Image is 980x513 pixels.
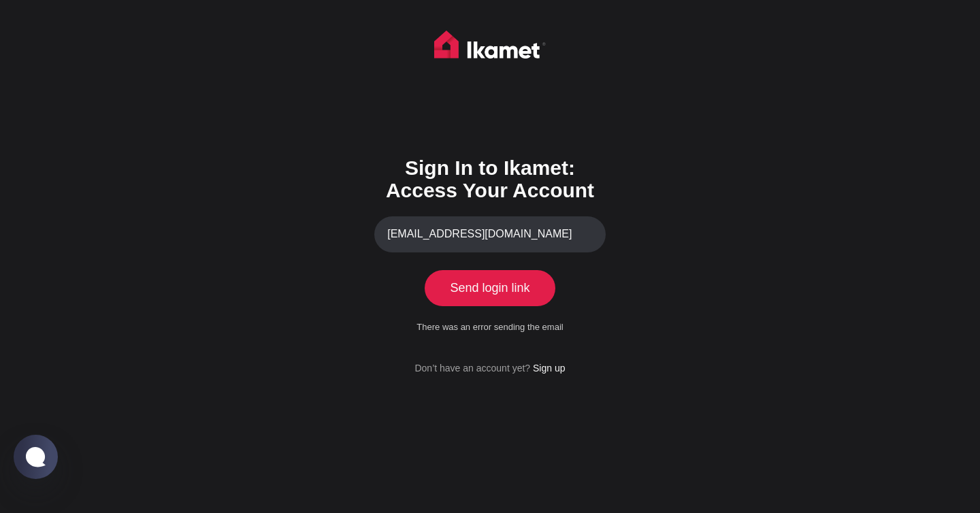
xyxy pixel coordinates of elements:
a: Sign up [533,363,565,374]
small: There was an error sending the email [416,321,563,333]
span: Don’t have an account yet? [414,363,530,374]
img: Ikamet home [434,31,546,65]
input: Your email address [374,216,606,252]
h1: Sign In to Ikamet: Access Your Account [374,156,606,201]
button: Send login link [428,270,552,305]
